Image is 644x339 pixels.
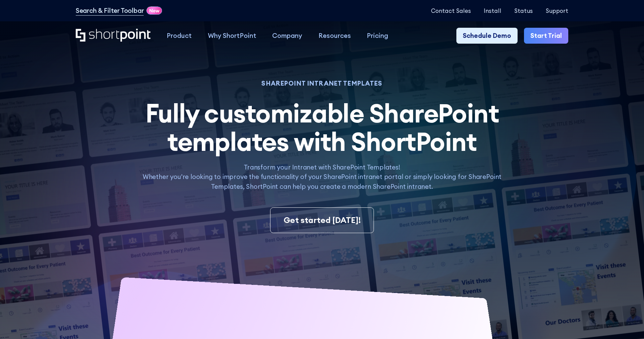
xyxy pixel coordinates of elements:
[134,162,510,191] p: Transform your Intranet with SharePoint Templates! Whether you're looking to improve the function...
[546,7,568,14] a: Support
[76,29,150,43] a: Home
[318,31,351,41] div: Resources
[610,307,644,339] iframe: Chat Widget
[367,31,388,41] div: Pricing
[76,6,144,16] a: Search & Filter Toolbar
[145,97,499,158] span: Fully customizable SharePoint templates with ShortPoint
[484,7,501,14] a: Install
[284,214,361,226] div: Get started [DATE]!
[359,28,397,44] a: Pricing
[264,28,310,44] a: Company
[134,81,510,86] h1: SHAREPOINT INTRANET TEMPLATES
[456,28,518,44] a: Schedule Demo
[208,31,256,41] div: Why ShortPoint
[167,31,192,41] div: Product
[524,28,568,44] a: Start Trial
[159,28,200,44] a: Product
[431,7,471,14] a: Contact Sales
[310,28,359,44] a: Resources
[200,28,264,44] a: Why ShortPoint
[514,7,533,14] a: Status
[270,207,374,233] a: Get started [DATE]!
[272,31,302,41] div: Company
